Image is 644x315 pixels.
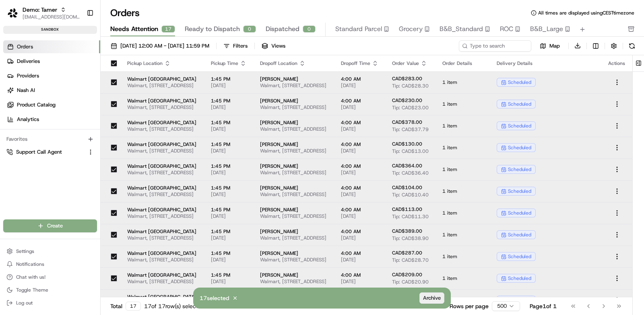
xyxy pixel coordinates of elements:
span: 1 item [442,144,483,151]
span: [DATE] [341,257,379,263]
span: Walmart [GEOGRAPHIC_DATA] [127,185,198,191]
span: Walmart, [STREET_ADDRESS] [127,82,198,89]
span: Demo: Tamer [23,6,57,14]
div: Pickup Location [127,60,198,67]
span: [PERSON_NAME] [260,141,328,148]
span: [DATE] [211,257,247,263]
span: B&B_Large [530,24,563,34]
span: Nash AI [17,87,35,94]
span: Needs Attention [110,24,158,34]
span: [DATE] [211,169,247,176]
span: 1 item [442,210,483,216]
span: Walmart, [STREET_ADDRESS] [260,213,328,219]
span: 1:45 PM [211,98,247,104]
span: [PERSON_NAME] [260,163,328,169]
span: [DATE] [211,235,247,241]
div: 💻 [68,117,74,124]
span: Walmart, [STREET_ADDRESS] [260,278,328,285]
span: 4:00 AM [341,185,379,191]
span: Walmart, [STREET_ADDRESS] [260,191,328,198]
div: Delivery Details [497,60,595,67]
span: Walmart, [STREET_ADDRESS] [127,148,198,154]
span: CAD$389.00 [392,228,422,234]
span: Knowledge Base [16,117,62,125]
span: [EMAIL_ADDRESS][DOMAIN_NAME] [23,14,80,20]
span: CAD$364.00 [392,163,422,169]
img: Demo: Tamer [6,6,19,19]
span: Walmart, [STREET_ADDRESS] [127,257,198,263]
button: Views [258,40,289,52]
span: [PERSON_NAME] [260,207,328,213]
span: Walmart, [STREET_ADDRESS] [127,126,198,132]
span: [DATE] [211,213,247,219]
span: 4:00 AM [341,250,379,257]
span: Tip: CAD$23.00 [392,104,429,111]
span: [DATE] [341,104,379,111]
span: 1:45 PM [211,76,247,82]
h1: Orders [110,6,140,19]
span: [DATE] [211,278,247,285]
span: Tip: CAD$10.40 [392,192,429,198]
button: Chat with us! [3,271,97,283]
span: 1:45 PM [211,272,247,278]
div: 17 of 17 row(s) selected. [144,302,206,310]
span: Create [47,222,63,229]
span: Walmart, [STREET_ADDRESS] [260,257,328,263]
span: 1:45 PM [211,185,247,191]
span: Support Call Agent [16,148,62,156]
span: Analytics [17,116,39,123]
a: Powered byPylon [57,136,97,142]
div: Filters [233,42,248,50]
span: [DATE] [341,278,379,285]
span: Walmart [GEOGRAPHIC_DATA] [127,163,198,169]
span: 4:00 AM [341,141,379,148]
div: Total [110,302,141,311]
span: Tip: CAD$13.00 [392,148,429,154]
span: [DATE] 12:00 AM - [DATE] 11:59 PM [120,42,209,50]
span: 1:45 PM [211,228,247,235]
span: CAD$104.00 [392,184,422,191]
p: Welcome 👋 [8,32,147,45]
span: 4:00 AM [341,163,379,169]
span: Walmart [GEOGRAPHIC_DATA] [127,250,198,257]
span: Walmart [GEOGRAPHIC_DATA] [127,141,198,148]
span: All times are displayed using CEST timezone [538,10,634,16]
span: [DATE] [341,169,379,176]
span: 1 item [442,123,483,129]
span: CAD$230.00 [392,97,422,104]
a: Analytics [3,113,100,126]
span: [PERSON_NAME] [260,119,328,126]
div: We're available if you need us! [27,85,102,91]
span: Tip: CAD$38.90 [392,235,429,242]
span: 1 item [442,232,483,238]
span: Product Catalog [17,101,56,108]
button: Notifications [3,259,97,270]
a: 💻API Documentation [65,113,132,128]
span: 1 item [442,188,483,194]
span: Orders [17,43,33,50]
span: 4:00 AM [341,98,379,104]
span: 1:45 PM [211,250,247,257]
button: Create [3,219,97,232]
span: [PERSON_NAME] [260,250,328,257]
span: 1 item [442,79,483,86]
p: Rows per page [450,302,489,310]
span: [DATE] [341,126,379,132]
span: Tip: CAD$28.30 [392,83,429,89]
a: Product Catalog [3,98,100,111]
span: Walmart [GEOGRAPHIC_DATA] [127,207,198,213]
span: Tip: CAD$37.79 [392,126,429,133]
span: scheduled [508,232,531,238]
img: Nash [8,8,24,24]
span: Walmart [GEOGRAPHIC_DATA] [127,76,198,82]
button: Archive [419,292,444,304]
span: Grocery [399,24,423,34]
span: Tip: CAD$36.40 [392,170,429,176]
button: Refresh [626,40,638,52]
span: [DATE] [341,148,379,154]
span: Walmart, [STREET_ADDRESS] [260,169,328,176]
span: Notifications [16,261,44,267]
span: Walmart, [STREET_ADDRESS] [127,235,198,241]
span: Walmart [GEOGRAPHIC_DATA] [127,228,198,235]
span: API Documentation [76,117,129,125]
